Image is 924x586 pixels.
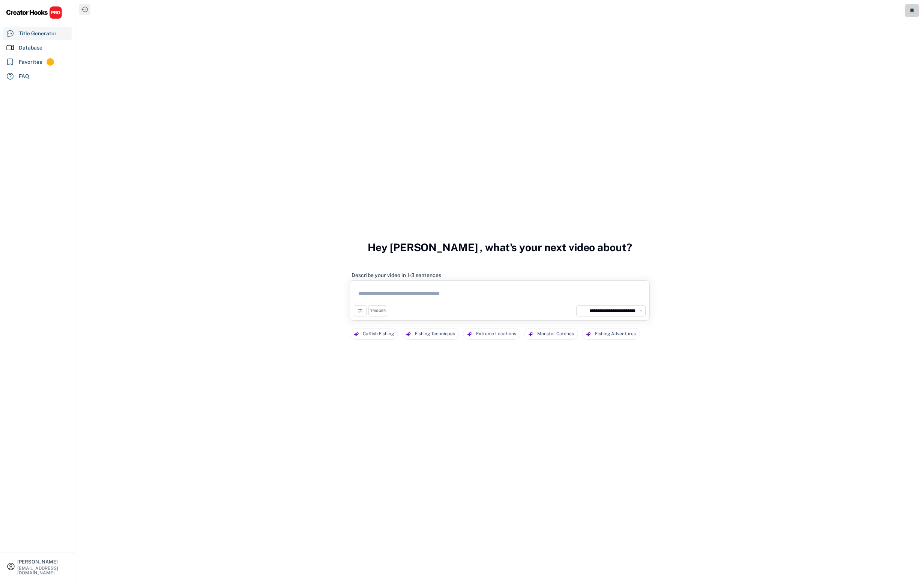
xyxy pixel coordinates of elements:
[595,328,636,339] div: Fishing Adventures
[19,72,29,80] div: FAQ
[352,272,441,279] div: Describe your video in 1-3 sentences
[19,58,42,66] div: Favorites
[415,328,455,339] div: Fishing Techniques
[368,233,632,262] h3: Hey [PERSON_NAME] , what's your next video about?
[19,44,42,52] div: Database
[578,307,585,314] img: yH5BAEAAAAALAAAAAABAAEAAAIBRAA7
[537,328,574,339] div: Monster Catches
[19,30,57,38] div: Title Generator
[363,328,394,339] div: Catfish Fishing
[476,328,516,339] div: Extreme Locations
[370,309,386,313] div: TRIGGER
[6,6,62,19] img: CHPRO%20Logo.svg
[17,566,68,575] div: [EMAIL_ADDRESS][DOMAIN_NAME]
[17,559,68,564] div: [PERSON_NAME]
